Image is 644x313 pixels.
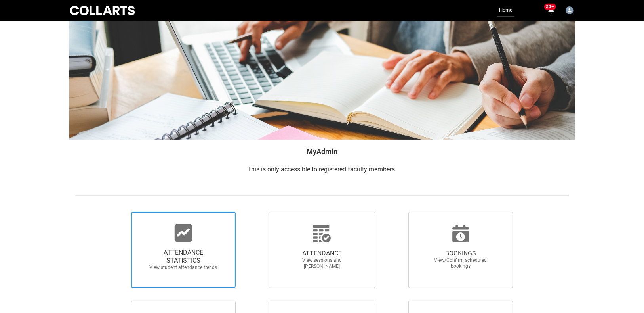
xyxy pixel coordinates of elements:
[287,257,357,269] span: View sessions and [PERSON_NAME]
[248,165,397,173] span: This is only accessible to registered faculty members.
[75,146,569,157] h2: MyAdmin
[426,250,495,257] span: BOOKINGS
[546,6,556,15] button: 20+
[566,6,574,14] img: Jennifer.Woods
[75,191,569,199] img: REDU_GREY_LINE
[287,250,357,257] span: ATTENDANCE
[564,3,575,16] button: User Profile Jennifer.Woods
[544,4,556,10] span: 20+
[426,257,495,269] span: View/Confirm scheduled bookings
[149,249,218,265] span: ATTENDANCE STATISTICS
[497,4,514,17] a: Home
[149,265,218,271] span: View student attendance trends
